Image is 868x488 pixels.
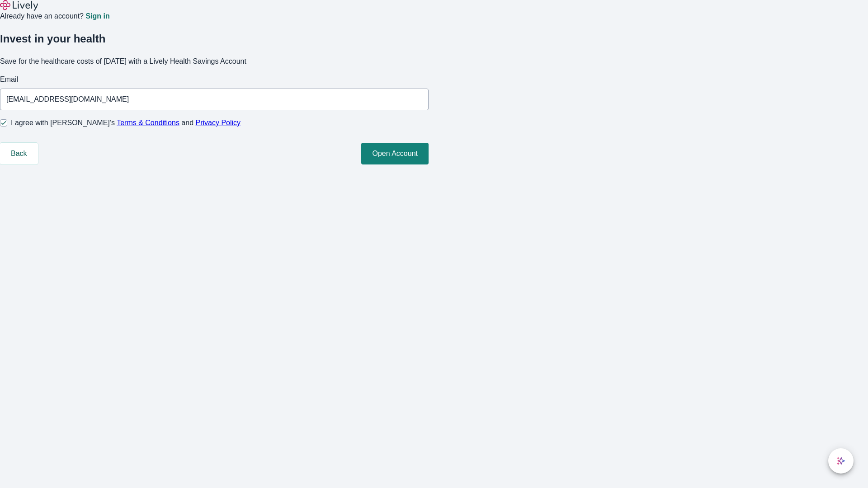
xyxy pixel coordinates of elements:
button: chat [828,448,854,474]
a: Sign in [85,13,109,20]
svg: Lively AI Assistant [836,456,845,465]
a: Privacy Policy [196,119,241,127]
span: I agree with [PERSON_NAME]’s and [11,117,241,128]
button: Open Account [361,143,429,164]
a: Terms & Conditions [117,119,179,127]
